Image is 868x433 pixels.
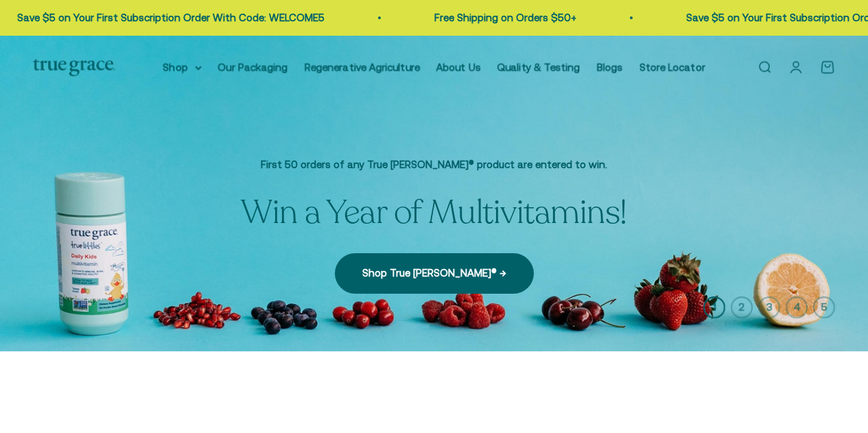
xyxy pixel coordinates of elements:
[305,61,420,73] a: Regenerative Agriculture
[703,296,725,318] button: 1
[731,296,753,318] button: 2
[597,61,623,73] a: Blogs
[241,190,627,235] split-lines: Win a Year of Multivitamins!
[758,296,780,318] button: 3
[335,253,534,293] a: Shop True [PERSON_NAME]® →
[163,59,202,75] summary: Shop
[436,61,481,73] a: About Us
[497,61,580,73] a: Quality & Testing
[813,296,835,318] button: 5
[786,296,808,318] button: 4
[16,10,323,26] p: Save $5 on Your First Subscription Order With Code: WELCOME5
[218,61,288,73] a: Our Packaging
[640,61,705,73] a: Store Locator
[241,156,627,173] p: First 50 orders of any True [PERSON_NAME]® product are entered to win.
[433,12,575,23] a: Free Shipping on Orders $50+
